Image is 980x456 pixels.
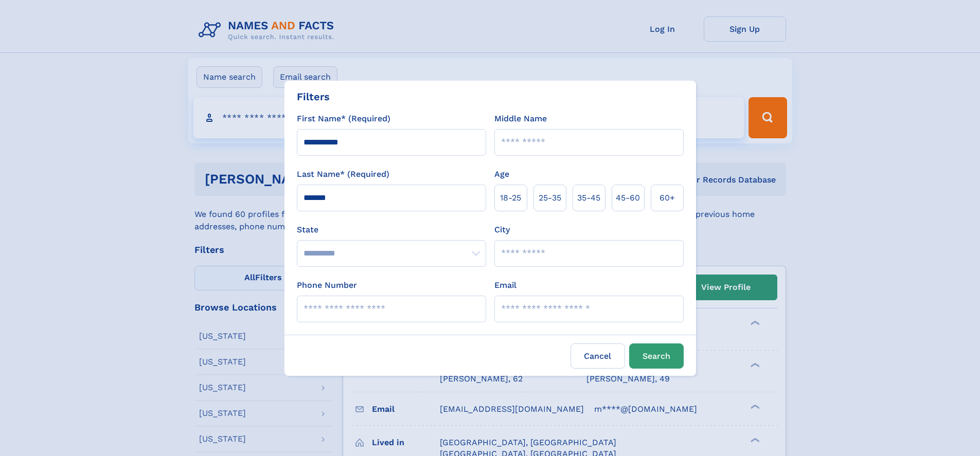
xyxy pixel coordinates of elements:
span: 18‑25 [500,192,521,204]
span: 45‑60 [616,192,640,204]
span: 35‑45 [577,192,600,204]
span: 25‑35 [539,192,561,204]
button: Search [629,343,684,369]
label: Cancel [571,343,625,369]
span: 60+ [660,192,675,204]
label: Email [494,279,516,291]
label: Phone Number [297,279,357,291]
label: First Name* (Required) [297,113,390,125]
label: Age [494,168,509,180]
label: State [297,224,486,236]
label: City [494,224,510,236]
label: Middle Name [494,113,547,125]
div: Filters [297,89,330,104]
label: Last Name* (Required) [297,168,389,180]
